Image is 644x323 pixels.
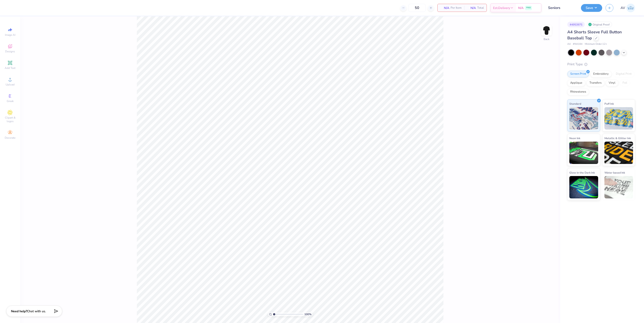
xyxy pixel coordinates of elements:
[5,66,15,70] span: Add Text
[604,142,633,164] img: Metallic & Glitter Ink
[569,170,595,175] span: Glow in the Dark Ink
[604,101,614,106] span: Puff Ink
[626,4,635,12] img: Aargy Velasco
[567,71,589,77] div: Screen Print
[5,50,15,53] span: Designs
[569,101,581,106] span: Standard
[567,80,585,86] div: Applique
[567,42,571,46] span: A4
[613,71,635,77] div: Digital Print
[590,71,612,77] div: Embroidery
[585,42,607,46] span: Minimum Order: 12 +
[27,309,46,313] span: Chat with us.
[604,107,633,130] img: Puff Ink
[606,80,618,86] div: Vinyl
[440,6,449,10] span: N/A
[620,80,630,86] div: Foil
[544,37,549,41] div: Back
[569,107,598,130] img: Standard
[604,170,625,175] span: Water based Ink
[569,136,580,140] span: Neon Ink
[2,116,18,123] span: Clipart & logos
[518,6,523,10] span: N/A
[567,62,635,67] div: Print Type
[587,80,604,86] div: Transfers
[5,33,15,37] span: Image AI
[7,99,14,103] span: Greek
[567,89,589,95] div: Rhinestones
[621,4,635,12] a: AV
[604,136,631,140] span: Metallic & Glitter Ink
[569,176,598,198] img: Glow in the Dark Ink
[621,5,625,11] span: AV
[5,136,15,140] span: Decorate
[542,26,551,35] img: Back
[581,4,602,12] button: Save
[493,6,510,10] span: Est. Delivery
[573,42,583,46] span: # N4184
[467,6,476,10] span: N/A
[587,22,612,27] div: Original Proof
[604,176,633,198] img: Water based Ink
[6,83,15,86] span: Upload
[451,6,462,10] span: Per Item
[545,3,578,12] input: Untitled Design
[304,312,311,316] span: 100 %
[569,142,598,164] img: Neon Ink
[11,309,27,313] strong: Need help?
[477,6,484,10] span: Total
[526,6,531,9] span: FREE
[567,29,622,41] span: A4 Shorts Sleeve Full Button Baseball Top
[567,22,585,27] div: # 495397S
[408,4,426,12] input: – –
